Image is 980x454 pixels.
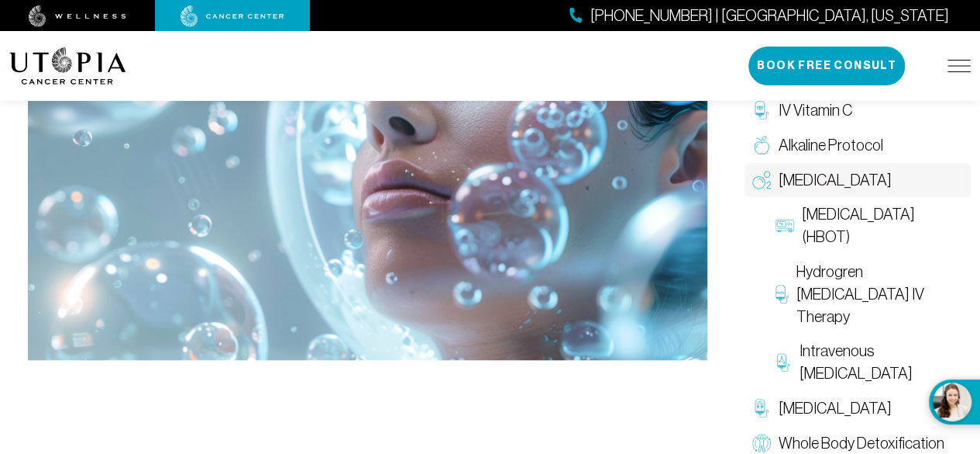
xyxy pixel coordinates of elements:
[752,434,771,452] img: Whole Body Detoxification
[775,353,792,372] img: Intravenous Ozone Therapy
[779,397,892,420] span: [MEDICAL_DATA]
[590,5,949,27] span: [PHONE_NUMBER] | [GEOGRAPHIC_DATA], [US_STATE]
[744,128,971,163] a: Alkaline Protocol
[768,197,971,255] a: [MEDICAL_DATA] (HBOT)
[744,93,971,128] a: IV Vitamin C
[748,47,905,85] button: Book Free Consult
[569,5,949,27] a: [PHONE_NUMBER] | [GEOGRAPHIC_DATA], [US_STATE]
[752,101,771,120] img: IV Vitamin C
[181,5,284,27] img: cancer center
[752,136,771,154] img: Alkaline Protocol
[775,285,789,303] img: Hydrogren Peroxide IV Therapy
[29,5,126,27] img: wellness
[796,261,963,328] span: Hydrogren [MEDICAL_DATA] IV Therapy
[799,340,963,385] span: Intravenous [MEDICAL_DATA]
[779,134,883,157] span: Alkaline Protocol
[768,334,971,391] a: Intravenous [MEDICAL_DATA]
[9,47,126,85] img: logo
[775,217,794,235] img: Hyperbaric Oxygen Therapy (HBOT)
[779,99,852,122] span: IV Vitamin C
[779,169,892,192] span: [MEDICAL_DATA]
[768,255,971,334] a: Hydrogren [MEDICAL_DATA] IV Therapy
[744,163,971,198] a: [MEDICAL_DATA]
[752,171,771,189] img: Oxygen Therapy
[752,399,771,418] img: Chelation Therapy
[802,203,963,248] span: [MEDICAL_DATA] (HBOT)
[744,391,971,426] a: [MEDICAL_DATA]
[947,60,971,72] img: icon-hamburger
